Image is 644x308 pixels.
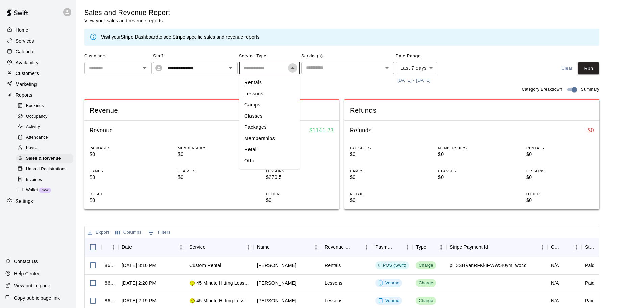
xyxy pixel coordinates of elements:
[585,280,595,286] div: Paid
[16,27,28,33] p: Home
[118,238,186,257] div: Date
[581,238,615,257] div: Status
[122,262,156,269] div: Oct 12, 2025, 3:10 PM
[14,294,60,301] p: Copy public page link
[581,86,599,93] span: Summary
[325,238,352,257] div: Revenue Category
[16,38,34,44] p: Services
[266,151,334,158] p: $870.73
[16,48,35,55] p: Calendar
[288,63,297,73] button: Close
[382,63,392,73] button: Open
[26,113,48,120] span: Occupancy
[189,297,250,304] div: 🥎 45 Minute Hitting Lesson ages 7 to 12U 🥎
[16,198,33,205] p: Settings
[5,57,71,68] a: Availability
[105,297,115,304] div: 869397
[108,242,118,252] button: Menu
[16,70,39,77] p: Customers
[5,196,71,207] div: Settings
[488,242,498,252] button: Sort
[526,192,594,197] p: OTHER
[14,282,50,289] p: View public page
[350,197,418,204] p: $0
[16,59,39,66] p: Availability
[16,133,73,142] div: Attendance
[438,169,506,174] p: CLASSES
[16,101,73,111] div: Bookings
[16,112,73,121] div: Occupancy
[189,280,250,286] div: 🥎 45 Minute Hitting Lesson ages 7 to 12U 🥎
[140,63,149,73] button: Open
[105,280,115,286] div: 869399
[270,242,279,252] button: Sort
[239,88,300,99] li: Lessons
[26,103,44,110] span: Bookings
[419,298,433,304] div: Charge
[243,242,254,252] button: Menu
[16,122,73,132] div: Activity
[588,126,594,135] h6: $ 0
[5,90,71,100] a: Reports
[90,174,157,181] p: $0
[90,126,113,135] h6: Revenue
[16,153,76,164] a: Sales & Revenue
[16,133,76,143] a: Attendance
[419,262,433,269] div: Charge
[90,197,157,204] p: $0
[450,238,488,257] div: Stripe Payment Id
[266,146,334,151] p: RENTALS
[350,151,418,158] p: $0
[16,101,76,111] a: Bookings
[350,106,594,115] span: Refunds
[176,242,186,252] button: Menu
[266,169,334,174] p: LESSONS
[178,151,245,158] p: $0
[121,34,158,40] a: Stripe Dashboard
[266,197,334,204] p: $0
[257,280,296,286] div: Katie Arambula
[226,63,235,73] button: Open
[16,185,76,195] a: WalletNew
[438,146,506,151] p: MEMBERSHIPS
[189,262,221,269] div: Custom Rental
[16,174,76,185] a: Invoices
[578,62,599,75] button: Run
[551,297,559,304] div: N/A
[239,122,300,133] li: Packages
[378,262,406,269] div: POS (Swift)
[5,79,71,89] a: Marketing
[526,174,594,181] p: $0
[16,143,76,153] a: Payroll
[16,175,73,185] div: Invoices
[352,242,362,252] button: Sort
[16,154,73,163] div: Sales & Revenue
[556,62,578,75] button: Clear
[266,174,334,181] p: $270.5
[301,51,394,62] span: Service(s)
[5,36,71,46] div: Services
[396,75,432,86] button: [DATE] - [DATE]
[90,169,157,174] p: CAMPS
[325,280,342,286] div: Lessons
[438,174,506,181] p: $0
[16,164,76,174] a: Unpaid Registrations
[350,192,418,197] p: RETAIL
[84,17,170,24] p: View your sales and revenue reports
[153,51,238,62] span: Staff
[16,165,73,174] div: Unpaid Registrations
[206,242,215,252] button: Sort
[90,192,157,197] p: RETAIL
[548,238,581,257] div: Coupon
[239,51,300,62] span: Service Type
[239,77,300,88] li: Rentals
[132,242,141,252] button: Sort
[26,134,48,141] span: Attendance
[596,242,605,252] button: Sort
[5,47,71,57] a: Calendar
[585,238,596,257] div: Status
[178,146,245,151] p: MEMBERSHIPS
[86,227,111,238] button: Export
[450,262,526,269] div: pi_3SHVanRFKkIFWW5r0ymTwo4c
